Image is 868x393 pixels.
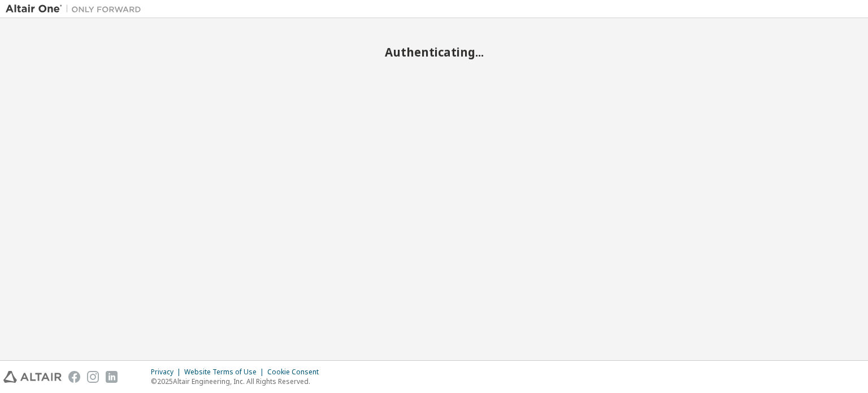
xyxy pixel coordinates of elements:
img: facebook.svg [68,371,80,383]
div: Website Terms of Use [184,368,267,377]
img: Altair One [6,3,147,15]
p: © 2025 Altair Engineering, Inc. All Rights Reserved. [151,377,325,386]
h2: Authenticating... [6,45,862,59]
div: Cookie Consent [267,368,325,377]
img: instagram.svg [87,371,99,383]
img: altair_logo.svg [3,371,62,383]
img: linkedin.svg [106,371,118,383]
div: Privacy [151,368,184,377]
